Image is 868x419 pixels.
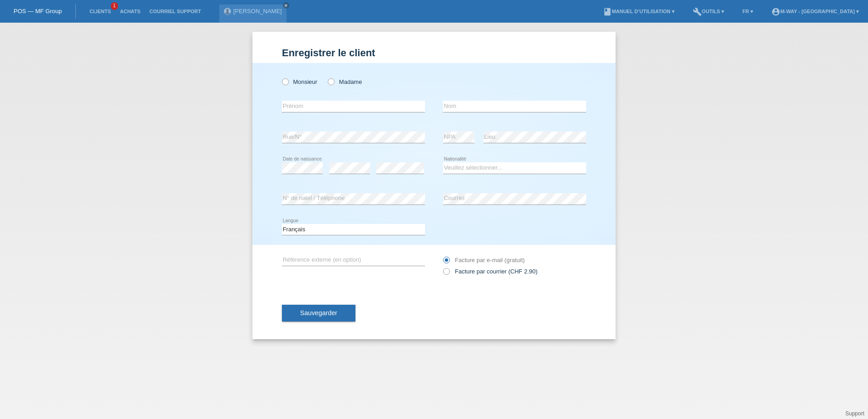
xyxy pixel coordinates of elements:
[14,8,62,15] a: POS — MF Group
[688,9,729,14] a: buildOutils ▾
[284,3,288,8] i: close
[145,9,205,14] a: Courriel Support
[300,309,337,317] span: Sauvegarder
[233,8,282,15] a: [PERSON_NAME]
[111,2,118,10] span: 1
[771,7,780,16] i: account_circle
[767,9,863,14] a: account_circlem-way - [GEOGRAPHIC_DATA] ▾
[443,257,525,263] label: Facture par e-mail (gratuit)
[283,2,289,9] a: close
[603,7,612,16] i: book
[845,410,864,417] a: Support
[282,78,317,85] label: Monsieur
[693,7,702,16] i: build
[598,9,679,14] a: bookManuel d’utilisation ▾
[85,9,115,14] a: Clients
[738,9,758,14] a: FR ▾
[282,78,288,84] input: Monsieur
[328,78,362,85] label: Madame
[443,268,538,275] label: Facture par courrier (CHF 2.90)
[443,268,449,279] input: Facture par courrier (CHF 2.90)
[115,9,145,14] a: Achats
[282,305,355,322] button: Sauvegarder
[328,78,334,84] input: Madame
[282,47,586,58] h1: Enregistrer le client
[443,257,449,268] input: Facture par e-mail (gratuit)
